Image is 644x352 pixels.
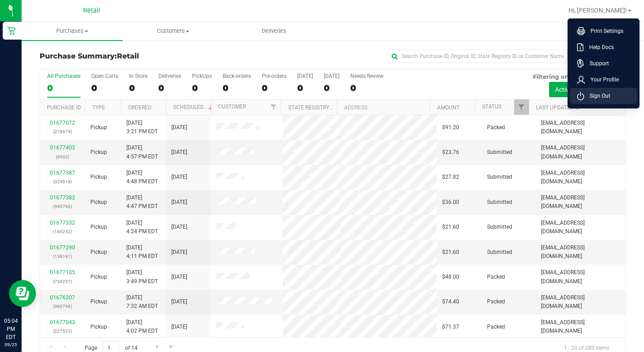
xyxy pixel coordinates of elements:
span: $71.37 [442,323,459,331]
a: 01677105 [50,269,75,275]
span: Customers [123,27,224,35]
span: [EMAIL_ADDRESS][DOMAIN_NAME] [541,119,620,136]
a: Customer [218,104,246,110]
p: (138191) [45,252,80,261]
button: Active only [549,82,591,97]
span: Pickup [90,323,107,331]
span: Print Settings [585,27,623,36]
span: [DATE] [171,248,187,257]
input: Search Purchase ID, Original ID, State Registry ID or Customer Name... [388,50,568,63]
span: Submitted [487,198,512,207]
span: Hi, [PERSON_NAME]! [568,7,627,14]
p: (960798) [45,302,80,311]
p: 05:04 PM EDT [4,317,18,341]
span: [DATE] 4:57 PM EDT [126,144,158,161]
div: 0 [47,83,80,93]
div: 0 [262,83,286,93]
inline-svg: Retail [7,26,16,35]
div: [DATE] [324,73,340,79]
a: Ordered [128,104,152,111]
p: (759257) [45,277,80,286]
span: [EMAIL_ADDRESS][DOMAIN_NAME] [541,268,620,285]
a: Filter [266,99,281,115]
span: $74.40 [442,298,459,306]
div: [DATE] [297,73,313,79]
span: [DATE] 4:47 PM EDT [126,194,158,211]
a: Type [92,104,105,111]
span: Pickup [90,173,107,181]
div: Needs Review [350,73,384,79]
span: Pickup [90,273,107,281]
span: $21.60 [442,223,459,231]
span: [EMAIL_ADDRESS][DOMAIN_NAME] [541,194,620,211]
p: (445766) [45,202,80,211]
span: [DATE] 7:32 AM EDT [126,293,158,311]
span: [DATE] 4:02 PM EDT [126,318,158,335]
span: Submitted [487,148,512,157]
span: [DATE] [171,223,187,231]
a: Purchase ID [47,104,81,111]
span: Packed [487,273,505,281]
span: $48.00 [442,273,459,281]
div: Pre-orders [262,73,286,79]
li: Sign Out [570,88,637,104]
span: Packed [487,123,505,132]
span: Pickup [90,248,107,257]
a: 01676207 [50,294,75,301]
p: (324918) [45,177,80,186]
span: $36.00 [442,198,459,207]
a: Scheduled [173,104,214,110]
span: [DATE] [171,323,187,331]
span: [DATE] [171,123,187,132]
p: (8902) [45,153,80,161]
div: All Purchases [47,73,80,79]
span: [DATE] 4:11 PM EDT [126,244,158,261]
span: Packed [487,323,505,331]
a: State Registry ID [288,104,335,111]
div: Deliveries [158,73,181,79]
th: Address [337,99,430,115]
span: [DATE] [171,298,187,306]
h3: Purchase Summary: [40,52,235,60]
a: 01677382 [50,194,75,201]
div: 0 [324,83,340,93]
span: Pickup [90,298,107,306]
div: 0 [129,83,148,93]
a: 01677072 [50,120,75,126]
span: [DATE] 4:24 PM EDT [126,219,158,236]
a: Support [577,59,634,68]
a: Filter [514,99,529,115]
span: Sign Out [584,91,610,100]
span: Help Docs [584,43,614,52]
a: Status [482,104,501,110]
div: Open Carts [91,73,118,79]
div: 0 [297,83,313,93]
a: 01677402 [50,144,75,151]
span: Support [584,59,609,68]
span: Packed [487,298,505,306]
span: $91.20 [442,123,459,132]
span: Pickup [90,148,107,157]
span: $27.82 [442,173,459,181]
span: [DATE] [171,273,187,281]
span: [EMAIL_ADDRESS][DOMAIN_NAME] [541,144,620,161]
span: Retail [117,52,139,60]
a: Purchases [22,22,123,41]
span: Submitted [487,248,512,257]
a: 01677387 [50,170,75,176]
span: [EMAIL_ADDRESS][DOMAIN_NAME] [541,293,620,311]
p: (278874) [45,127,80,136]
div: Back-orders [223,73,251,79]
span: $21.60 [442,248,459,257]
span: [DATE] [171,173,187,181]
span: Pickup [90,223,107,231]
p: (180252) [45,227,80,236]
span: Your Profile [585,75,619,84]
span: Deliveries [250,27,299,35]
div: 0 [223,83,251,93]
span: [DATE] 3:21 PM EDT [126,119,158,136]
a: 01677290 [50,244,75,251]
span: [DATE] [171,198,187,207]
span: Pickup [90,198,107,207]
a: Last Updated By [536,104,581,111]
